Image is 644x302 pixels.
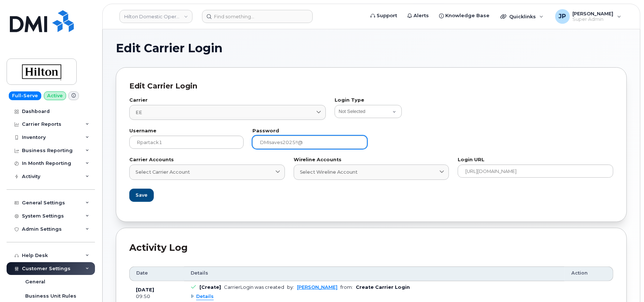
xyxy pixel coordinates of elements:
[129,105,326,120] a: EE
[294,165,449,180] a: Select Wireline Account
[136,270,148,276] span: Date
[136,109,142,116] span: EE
[196,293,214,300] span: Details
[129,241,613,254] div: Activity Log
[294,158,449,162] label: Wireline Accounts
[356,284,410,290] b: Create Carrier Login
[458,158,613,162] label: Login URL
[252,129,367,133] label: Password
[129,189,154,202] button: Save
[199,284,221,290] b: [Create]
[565,267,613,281] th: Action
[129,98,326,103] label: Carrier
[129,81,613,91] div: Edit Carrier Login
[224,284,284,290] div: CarrierLogin was created
[340,284,353,290] span: from:
[136,192,148,199] span: Save
[136,287,154,292] b: [DATE]
[129,129,244,133] label: Username
[297,284,338,290] a: [PERSON_NAME]
[287,284,294,290] span: by:
[612,270,639,297] iframe: Messenger Launcher
[335,98,613,103] label: Login Type
[129,165,285,180] a: Select Carrier Account
[136,293,178,300] div: 09:50
[136,169,190,175] span: Select Carrier Account
[300,169,358,175] span: Select Wireline Account
[129,158,285,162] label: Carrier Accounts
[116,43,222,54] span: Edit Carrier Login
[191,270,208,276] span: Details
